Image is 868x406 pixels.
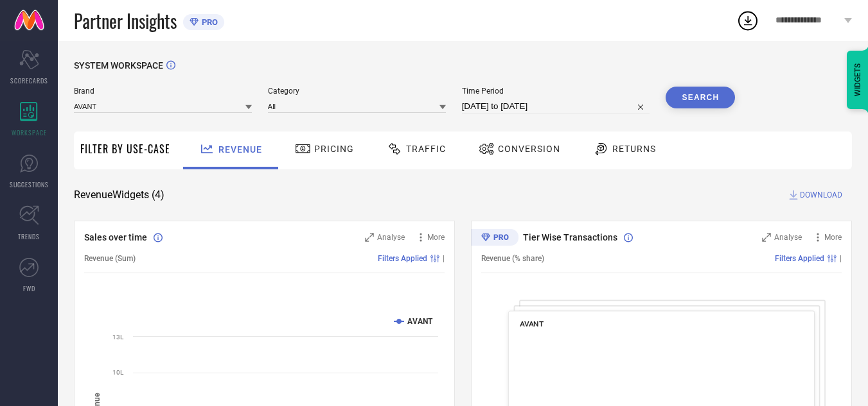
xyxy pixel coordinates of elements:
[462,99,650,114] input: Select time period
[800,189,842,201] span: DOWNLOAD
[378,254,427,263] span: Filters Applied
[520,319,544,328] span: AVANT
[840,254,842,263] span: |
[775,254,824,263] span: Filters Applied
[462,87,650,96] span: Time Period
[824,233,842,242] span: More
[10,76,48,85] span: SCORECARDS
[736,9,759,32] div: Open download list
[523,232,617,242] span: Tier Wise Transactions
[498,144,560,154] span: Conversion
[80,141,170,156] span: Filter By Use-Case
[112,369,124,376] text: 10L
[10,180,49,189] span: SUGGESTIONS
[481,254,544,263] span: Revenue (% share)
[427,233,445,242] span: More
[612,144,656,154] span: Returns
[74,189,164,201] span: Revenue Widgets ( 4 )
[218,144,262,155] span: Revenue
[774,233,802,242] span: Analyse
[199,17,218,27] span: PRO
[23,283,35,293] span: FWD
[18,232,40,241] span: TRENDS
[112,334,124,341] text: 13L
[74,87,252,96] span: Brand
[365,233,374,242] svg: Zoom
[314,144,354,154] span: Pricing
[471,229,518,248] div: Premium
[268,87,446,96] span: Category
[74,60,163,71] span: SYSTEM WORKSPACE
[74,8,177,34] span: Partner Insights
[762,233,771,242] svg: Zoom
[407,317,433,326] text: AVANT
[377,233,405,242] span: Analyse
[406,144,446,154] span: Traffic
[666,87,735,108] button: Search
[84,254,136,263] span: Revenue (Sum)
[12,128,47,137] span: WORKSPACE
[84,232,147,242] span: Sales over time
[443,254,445,263] span: |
